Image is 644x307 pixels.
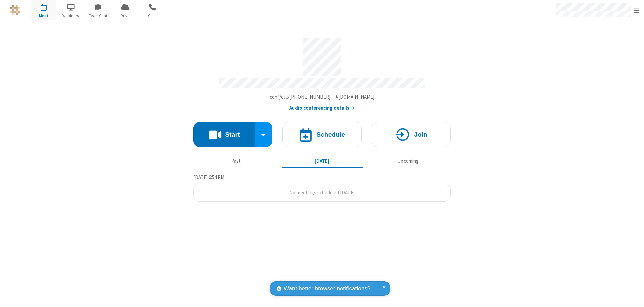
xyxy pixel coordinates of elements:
[86,13,111,19] span: Team Chat
[414,131,427,138] h4: Join
[193,33,451,112] section: Account details
[193,122,255,147] button: Start
[140,13,165,19] span: Calls
[284,284,370,293] span: Want better browser notifications?
[10,5,20,15] img: QA Selenium DO NOT DELETE OR CHANGE
[31,13,56,19] span: Meet
[255,122,273,147] div: Start conference options
[289,189,355,196] span: No meetings scheduled [DATE]
[193,174,224,180] span: [DATE] 6:54 PM
[113,13,138,19] span: Drive
[193,173,451,202] section: Today's Meetings
[282,122,362,147] button: Schedule
[368,155,448,167] button: Upcoming
[196,155,277,167] button: Past
[270,94,375,100] span: Copy my meeting room link
[282,155,363,167] button: [DATE]
[58,13,84,19] span: Webinars
[270,93,375,101] button: Copy my meeting room linkCopy my meeting room link
[225,131,240,138] h4: Start
[289,104,355,112] button: Audio conferencing details
[372,122,451,147] button: Join
[316,131,345,138] h4: Schedule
